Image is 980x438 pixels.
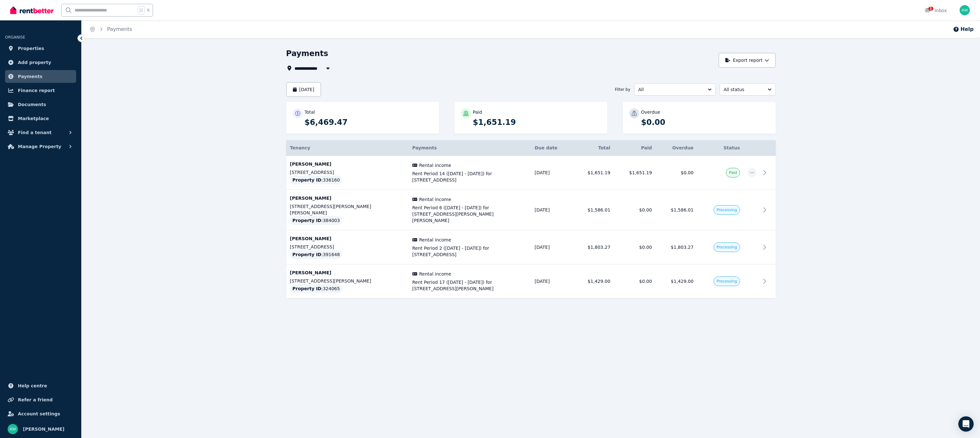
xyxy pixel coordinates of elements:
button: Help [953,25,974,33]
a: Marketplace [5,112,76,125]
nav: Breadcrumb [82,20,140,38]
td: [DATE] [531,230,573,264]
div: : 384003 [290,216,343,225]
td: [DATE] [531,190,573,230]
span: Account settings [18,410,60,418]
p: Total [305,109,315,115]
a: Payments [5,70,76,83]
span: Payments [18,73,42,80]
p: [PERSON_NAME] [290,195,405,201]
a: Documents [5,98,76,111]
a: Properties [5,42,76,55]
img: Andrew Wong [8,424,18,434]
p: [STREET_ADDRESS] [290,244,405,250]
th: Total [573,140,614,156]
td: $0.00 [614,264,656,298]
span: ORGANISE [5,35,25,39]
span: Find a tenant [18,129,52,136]
td: [DATE] [531,264,573,298]
td: $0.00 [614,190,656,230]
td: $1,586.01 [573,190,614,230]
a: Finance report [5,84,76,97]
span: Rent Period 6 ([DATE] - [DATE]) for [STREET_ADDRESS][PERSON_NAME][PERSON_NAME] [412,205,527,224]
div: Inbox [925,7,947,14]
button: Find a tenant [5,126,76,139]
div: : 324065 [290,284,343,293]
span: Finance report [18,87,55,94]
span: Properties [18,45,44,52]
p: $1,651.19 [473,117,601,127]
img: Andrew Wong [960,5,970,15]
div: : 391648 [290,250,343,259]
a: Payments [107,26,132,32]
th: Overdue [656,140,698,156]
span: Documents [18,101,46,108]
span: k [147,8,149,13]
span: Rent Period 14 ([DATE] - [DATE]) for [STREET_ADDRESS] [412,170,527,183]
a: Help centre [5,379,76,392]
span: Refer a friend [18,396,53,404]
p: [PERSON_NAME] [290,269,405,276]
a: Add property [5,56,76,69]
p: Overdue [641,109,660,115]
span: $1,586.01 [671,207,693,212]
span: Property ID [293,285,322,292]
p: $0.00 [641,117,769,127]
span: $1,803.27 [671,245,693,250]
td: $1,803.27 [573,230,614,264]
a: Account settings [5,407,76,420]
p: [STREET_ADDRESS] [290,169,405,176]
span: Property ID [293,177,322,183]
h1: Payments [286,48,328,59]
span: Filter by [615,87,630,92]
p: $6,469.47 [305,117,433,127]
span: Property ID [293,251,322,258]
div: : 336160 [290,176,343,184]
span: Rental income [419,237,451,243]
span: Processing [716,279,737,284]
span: $0.00 [681,170,693,175]
p: [PERSON_NAME] [290,235,405,242]
button: All [634,83,716,96]
td: $1,651.19 [614,156,656,190]
span: Paid [729,170,737,175]
span: All status [724,86,763,93]
button: All status [720,83,776,96]
button: [DATE] [286,82,321,97]
span: Marketplace [18,115,49,122]
td: $1,651.19 [573,156,614,190]
span: $1,429.00 [671,279,693,284]
td: $0.00 [614,230,656,264]
span: Add property [18,59,51,66]
span: Rental income [419,271,451,277]
span: Payments [412,145,437,150]
p: [PERSON_NAME] [290,161,405,167]
button: Manage Property [5,140,76,153]
span: 1 [928,7,933,11]
th: Tenancy [286,140,409,156]
img: RentBetter [10,5,54,15]
td: [DATE] [531,156,573,190]
th: Status [697,140,744,156]
span: Rent Period 17 ([DATE] - [DATE]) for [STREET_ADDRESS][PERSON_NAME] [412,279,527,292]
span: Property ID [293,217,322,224]
th: Paid [614,140,656,156]
span: Manage Property [18,143,61,150]
p: [STREET_ADDRESS][PERSON_NAME][PERSON_NAME] [290,203,405,216]
span: All [638,86,703,93]
span: Processing [716,245,737,250]
span: [PERSON_NAME] [23,425,64,433]
span: Rental income [419,162,451,169]
a: Refer a friend [5,393,76,406]
span: Help centre [18,382,47,390]
p: Paid [473,109,482,115]
th: Due date [531,140,573,156]
span: Rent Period 2 ([DATE] - [DATE]) for [STREET_ADDRESS] [412,245,527,258]
span: Processing [716,207,737,212]
span: Rental income [419,196,451,203]
p: [STREET_ADDRESS][PERSON_NAME] [290,278,405,284]
button: Export report [719,53,776,68]
div: Open Intercom Messenger [958,416,974,432]
td: $1,429.00 [573,264,614,298]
